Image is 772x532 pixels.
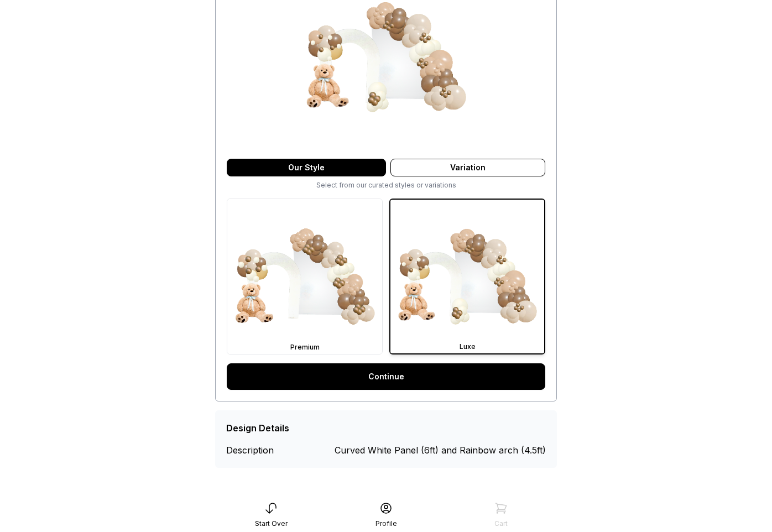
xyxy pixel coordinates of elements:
[226,444,306,457] div: Description
[390,159,545,176] div: Variation
[227,199,382,354] img: Premium
[226,421,289,435] div: Design Details
[393,342,542,351] div: Luxe
[335,444,546,457] div: Curved White Panel (6ft) and Rainbow arch (4.5ft)
[227,181,545,190] div: Select from our curated styles or variations
[390,200,544,353] img: Luxe
[227,363,545,390] a: Continue
[227,159,386,176] div: Our Style
[255,519,288,528] div: Start Over
[494,519,508,528] div: Cart
[229,343,380,352] div: Premium
[375,519,397,528] div: Profile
